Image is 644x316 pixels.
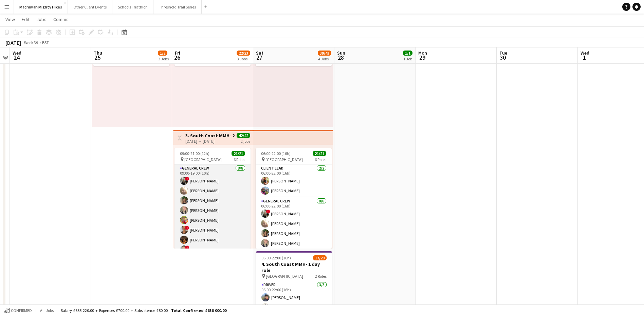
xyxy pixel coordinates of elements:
div: 3 Jobs [237,56,250,61]
button: Macmillan Mighty Hikes [14,0,68,14]
h3: 4. South Coast MMH- 1 day role [256,261,332,273]
span: Week 39 [22,40,39,45]
button: Other Client Events [68,0,112,14]
a: Comms [51,15,71,24]
span: All jobs [39,308,55,313]
span: 27 [255,54,263,61]
app-card-role: General Crew8/809:00-19:00 (10h)![PERSON_NAME][PERSON_NAME][PERSON_NAME][PERSON_NAME][PERSON_NAME... [174,164,251,256]
span: Sun [337,50,345,56]
span: 21/21 [313,151,326,156]
span: Fri [175,50,180,56]
div: 2 jobs [241,138,250,144]
span: Wed [581,50,589,56]
span: Edit [22,16,30,22]
a: View [3,15,18,24]
button: Threshold Trail Series [153,0,202,14]
span: Comms [53,16,69,22]
span: Tue [499,50,507,56]
span: ! [185,226,189,230]
app-job-card: 06:00-22:00 (16h)21/21 [GEOGRAPHIC_DATA]6 RolesClient Lead2/206:00-22:00 (16h)[PERSON_NAME][PERSO... [256,148,332,249]
span: 28 [336,54,345,61]
span: ! [185,177,189,181]
span: 29 [417,54,427,61]
app-card-role: Client Lead2/206:00-22:00 (16h)[PERSON_NAME][PERSON_NAME] [256,164,332,197]
h3: 3. South Coast MMH- 2 day role [185,133,236,139]
span: View [5,16,15,22]
span: ! [185,245,189,250]
span: Confirmed [11,308,32,313]
span: 25 [93,54,102,61]
div: [DATE] → [DATE] [185,139,236,144]
span: 1/2 [158,51,167,56]
span: 22/23 [237,51,250,56]
span: 17/20 [313,255,327,260]
span: [GEOGRAPHIC_DATA] [184,157,222,162]
span: 24 [12,54,21,61]
span: 42/42 [237,133,250,138]
span: [GEOGRAPHIC_DATA] [266,274,303,279]
span: 06:00-22:00 (16h) [261,151,291,156]
app-job-card: 09:00-21:00 (12h)21/21 [GEOGRAPHIC_DATA]6 RolesGeneral Crew8/809:00-19:00 (10h)![PERSON_NAME][PER... [174,148,251,249]
button: Schools Triathlon [112,0,153,14]
span: Wed [13,50,21,56]
div: Salary £655 220.00 + Expenses £700.00 + Subsistence £80.00 = [61,308,226,313]
div: 4 Jobs [318,56,331,61]
span: 6 Roles [315,157,326,162]
div: 2 Jobs [158,56,169,61]
div: BST [42,40,49,45]
div: [DATE] [5,39,21,46]
span: 39/43 [318,51,331,56]
span: Sat [256,50,263,56]
a: Edit [19,15,32,24]
span: Thu [94,50,102,56]
span: [GEOGRAPHIC_DATA] [265,157,303,162]
span: Total Confirmed £656 000.00 [171,308,226,313]
button: Confirmed [3,307,33,314]
span: 06:00-22:00 (16h) [261,255,291,260]
span: 6 Roles [234,157,245,162]
span: Jobs [36,16,47,22]
span: 21/21 [232,151,245,156]
span: 1/1 [403,51,412,56]
app-card-role: General Crew8/806:00-22:00 (16h)![PERSON_NAME][PERSON_NAME][PERSON_NAME][PERSON_NAME] [256,197,332,289]
span: 26 [174,54,180,61]
a: Jobs [34,15,49,24]
span: 09:00-21:00 (12h) [180,151,209,156]
span: ! [266,210,270,214]
span: 1 [579,54,589,61]
span: 30 [498,54,507,61]
span: 2 Roles [315,274,327,279]
div: 1 Job [403,56,412,61]
span: Mon [418,50,427,56]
